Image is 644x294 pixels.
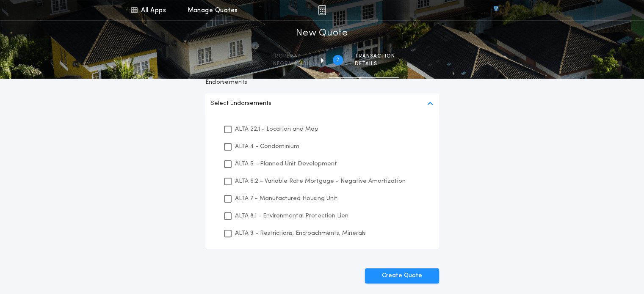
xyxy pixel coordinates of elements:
[235,142,299,151] p: ALTA 4 - Condominium
[478,6,514,14] img: vs-icon
[318,5,326,15] img: img
[271,60,311,67] span: information
[205,93,439,114] button: Select Endorsements
[235,229,366,238] p: ALTA 9 - Restrictions, Encroachments, Minerals
[365,268,439,283] button: Create Quote
[210,99,271,109] p: Select Endorsements
[235,159,337,168] p: ALTA 5 - Planned Unit Development
[205,78,439,87] p: Endorsements
[235,177,406,186] p: ALTA 6.2 - Variable Rate Mortgage - Negative Amortization
[271,53,311,60] span: Property
[205,114,439,249] ul: Select Endorsements
[355,60,395,67] span: details
[235,194,337,203] p: ALTA 7 - Manufactured Housing Unit
[235,212,348,220] p: ALTA 8.1 - Environmental Protection Lien
[235,125,318,134] p: ALTA 22.1 - Location and Map
[355,53,395,60] span: Transaction
[296,27,348,40] h1: New Quote
[336,57,339,63] h2: 2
